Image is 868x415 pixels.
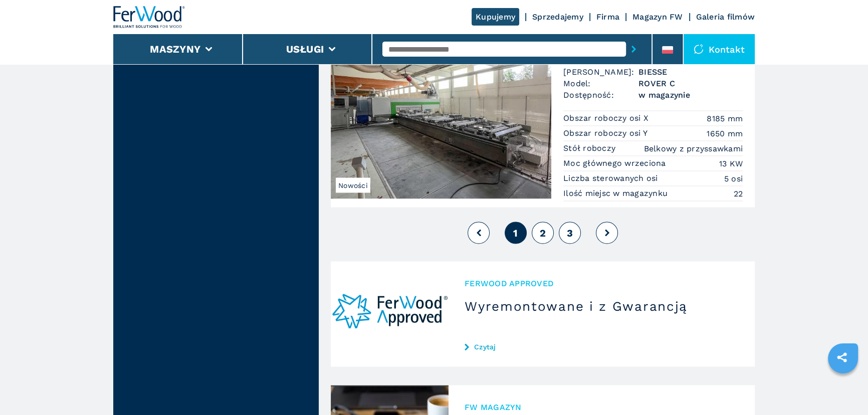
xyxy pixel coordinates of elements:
button: 2 [532,222,554,244]
img: Kontakt [694,44,704,54]
h3: Wyremontowane i z Gwarancją [465,298,739,314]
button: submit-button [626,38,641,61]
img: Ferwood [113,6,185,28]
em: 5 osi [724,173,743,184]
p: Moc głównego wrzeciona [563,158,669,169]
a: Kupujemy [472,8,519,26]
h3: BIESSE [638,66,743,78]
span: Nowości [336,178,370,193]
em: 13 KW [719,158,743,169]
span: Ferwood Approved [465,278,739,289]
em: Belkowy z przyssawkami [644,143,743,154]
span: 2 [540,227,546,239]
p: Stół roboczy [563,143,618,154]
a: sharethis [829,345,854,370]
a: Sprzedajemy [532,12,583,22]
span: Model: [563,78,638,89]
a: Firma [596,12,619,22]
p: Obszar roboczy osi Y [563,128,650,139]
iframe: Chat [825,370,860,407]
p: Obszar roboczy osi X [563,113,651,124]
span: w magazynie [638,89,743,101]
h3: ROVER C [638,78,743,89]
button: Maszyny [150,43,200,55]
span: 1 [513,227,518,239]
em: 22 [734,188,743,199]
a: Magazyn FW [632,12,683,22]
button: 3 [559,222,581,244]
div: Kontakt [684,34,755,64]
a: Czytaj [465,343,739,351]
img: Wyremontowane i z Gwarancją [331,262,449,367]
button: Usługi [286,43,324,55]
em: 8185 mm [707,113,743,124]
span: Dostępność: [563,89,638,101]
a: Centra Obróbcze 5 Osiowe BIESSE ROVER CNowościCentra Obróbcze 5 OsioweKod:008184[PERSON_NAME]:BIE... [331,29,755,207]
button: 1 [505,222,527,244]
span: 3 [567,227,573,239]
span: FW MAGAZYN [465,401,739,413]
span: [PERSON_NAME]: [563,66,638,78]
p: Ilość miejsc w magazynku [563,188,670,199]
img: Centra Obróbcze 5 Osiowe BIESSE ROVER C [331,29,551,199]
a: Galeria filmów [696,12,755,22]
p: Liczba sterowanych osi [563,173,661,184]
em: 1650 mm [707,128,743,139]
